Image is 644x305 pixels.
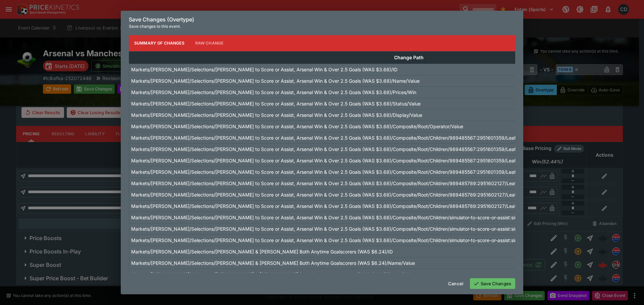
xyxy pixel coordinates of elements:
[129,16,515,23] h6: Save Changes (Overtype)
[131,271,412,278] p: Markets/[PERSON_NAME]/Selections/[PERSON_NAME] & [PERSON_NAME] Both Anytime Goalscorers (WAS $6.2...
[131,77,420,84] p: Markets/[PERSON_NAME]/Selections/[PERSON_NAME] to Score or Assist, Arsenal Win & Over 2.5 Goals (...
[131,89,416,96] p: Markets/[PERSON_NAME]/Selections/[PERSON_NAME] to Score or Assist, Arsenal Win & Over 2.5 Goals (...
[129,35,190,51] button: Summary of Changes
[131,134,548,141] p: Markets/[PERSON_NAME]/Selections/[PERSON_NAME] to Score or Assist, Arsenal Win & Over 2.5 Goals (...
[131,248,393,255] p: Markets/[PERSON_NAME]/Selections/[PERSON_NAME] & [PERSON_NAME] Both Anytime Goalscorers (WAS $6.2...
[131,66,397,73] p: Markets/[PERSON_NAME]/Selections/[PERSON_NAME] to Score or Assist, Arsenal Win & Over 2.5 Goals (...
[131,100,421,107] p: Markets/[PERSON_NAME]/Selections/[PERSON_NAME] to Score or Assist, Arsenal Win & Over 2.5 Goals (...
[129,23,515,30] p: Save changes to this event.
[131,123,463,130] p: Markets/[PERSON_NAME]/Selections/[PERSON_NAME] to Score or Assist, Arsenal Win & Over 2.5 Goals (...
[131,259,415,266] p: Markets/[PERSON_NAME]/Selections/[PERSON_NAME] & [PERSON_NAME] Both Anytime Goalscorers (WAS $6.2...
[131,111,422,119] p: Markets/[PERSON_NAME]/Selections/[PERSON_NAME] to Score or Assist, Arsenal Win & Over 2.5 Goals (...
[131,168,564,175] p: Markets/[PERSON_NAME]/Selections/[PERSON_NAME] to Score or Assist, Arsenal Win & Over 2.5 Goals (...
[131,157,556,164] p: Markets/[PERSON_NAME]/Selections/[PERSON_NAME] to Score or Assist, Arsenal Win & Over 2.5 Goals (...
[131,191,552,198] p: Markets/[PERSON_NAME]/Selections/[PERSON_NAME] to Score or Assist, Arsenal Win & Over 2.5 Goals (...
[190,35,229,51] button: Raw Change
[470,278,515,289] button: Save Changes
[444,278,467,289] button: Cancel
[131,203,556,210] p: Markets/[PERSON_NAME]/Selections/[PERSON_NAME] to Score or Assist, Arsenal Win & Over 2.5 Goals (...
[131,146,551,153] p: Markets/[PERSON_NAME]/Selections/[PERSON_NAME] to Score or Assist, Arsenal Win & Over 2.5 Goals (...
[131,180,548,187] p: Markets/[PERSON_NAME]/Selections/[PERSON_NAME] to Score or Assist, Arsenal Win & Over 2.5 Goals (...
